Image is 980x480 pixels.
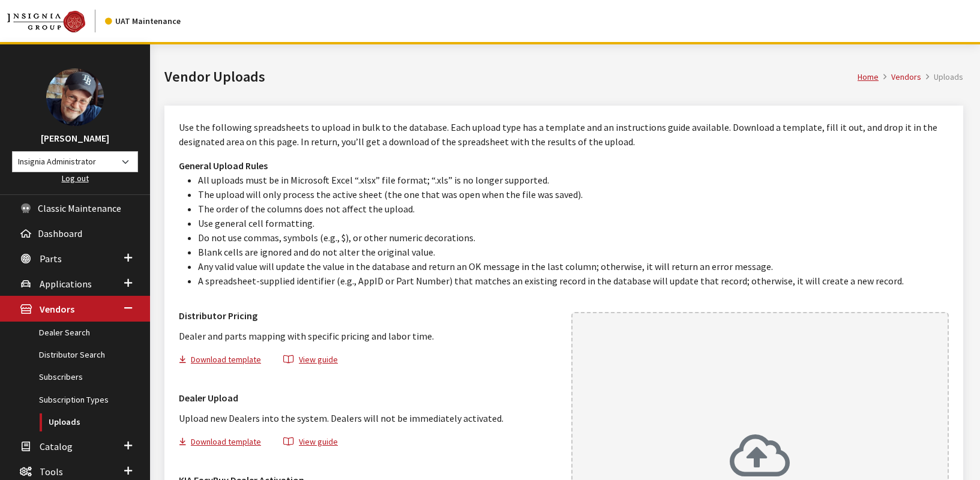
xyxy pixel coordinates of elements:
p: Dealer and parts mapping with specific pricing and labor time. [179,329,557,343]
button: View guide [273,435,348,452]
li: Blank cells are ignored and do not alter the original value. [198,245,949,259]
li: The order of the columns does not affect the upload. [198,202,949,216]
h3: Distributor Pricing [179,308,557,323]
p: Upload new Dealers into the system. Dealers will not be immediately activated. [179,411,557,425]
li: Any valid value will update the value in the database and return an OK message in the last column... [198,259,949,274]
li: Uploads [921,71,963,83]
li: Do not use commas, symbols (e.g., $), or other numeric decorations. [198,230,949,245]
li: A spreadsheet-supplied identifier (e.g., AppID or Part Number) that matches an existing record in... [198,274,949,288]
a: Insignia Group logo [7,10,105,32]
li: All uploads must be in Microsoft Excel “.xlsx” file format; “.xls” is no longer supported. [198,173,949,187]
span: Catalog [40,440,73,452]
li: The upload will only process the active sheet (the one that was open when the file was saved). [198,187,949,202]
a: Log out [62,173,89,184]
span: Tools [40,466,63,478]
span: Dashboard [38,227,82,239]
span: Applications [40,278,92,290]
a: Home [858,71,879,82]
h3: Dealer Upload [179,391,557,405]
li: Vendors [879,71,921,83]
button: Download template [179,435,271,452]
li: Use general cell formatting. [198,216,949,230]
button: View guide [273,353,348,370]
img: Catalog Maintenance [7,11,85,32]
h3: [PERSON_NAME] [12,131,138,145]
span: Classic Maintenance [38,202,121,214]
span: Parts [40,253,62,265]
h3: General Upload Rules [179,158,949,173]
div: UAT Maintenance [105,15,181,28]
button: Download template [179,353,271,370]
span: Vendors [40,304,74,316]
h1: Vendor Uploads [164,66,858,88]
p: Use the following spreadsheets to upload in bulk to the database. Each upload type has a template... [179,120,949,149]
img: Ray Goodwin [46,68,104,126]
